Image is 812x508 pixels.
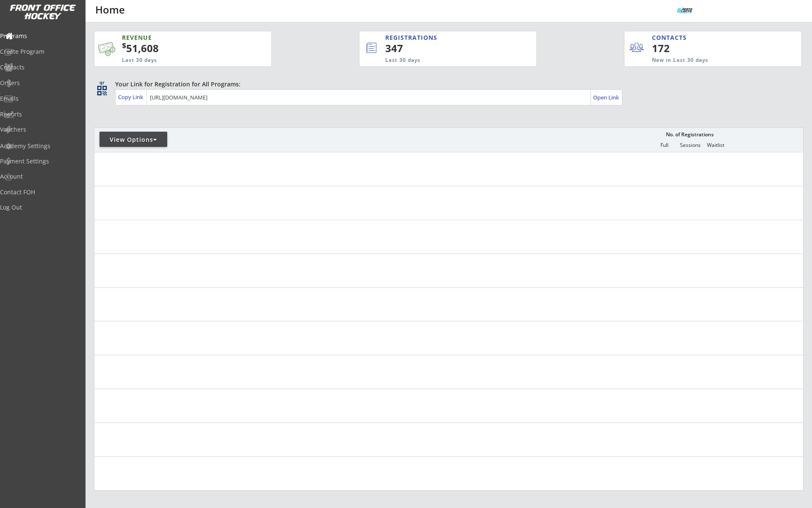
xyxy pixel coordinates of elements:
[385,33,497,42] div: REGISTRATIONS
[122,33,230,42] div: REVENUE
[593,94,620,101] div: Open Link
[652,33,690,42] div: CONTACTS
[663,132,716,138] div: No. of Registrations
[97,80,107,86] div: qr
[652,57,762,64] div: New in Last 30 days
[677,142,703,148] div: Sessions
[385,41,508,55] div: 347
[122,41,245,55] div: 51,608
[122,40,126,50] sup: $
[652,41,704,55] div: 172
[122,57,230,64] div: Last 30 days
[96,84,108,97] button: qr_code
[652,142,677,148] div: Full
[99,135,167,144] div: View Options
[385,57,502,64] div: Last 30 days
[593,91,620,103] a: Open Link
[115,80,777,88] div: Your Link for Registration for All Programs:
[118,93,145,101] div: Copy Link
[703,142,728,148] div: Waitlist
